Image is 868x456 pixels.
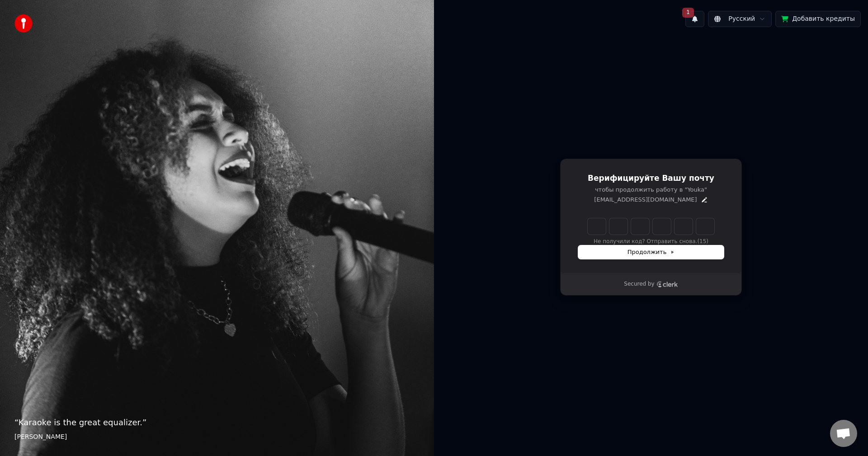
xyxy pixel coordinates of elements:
[578,186,724,194] p: чтобы продолжить работу в "Youka"
[14,14,33,33] img: youka
[830,420,857,447] a: Открытый чат
[775,11,861,27] button: Добавить кредиты
[594,196,697,204] p: [EMAIL_ADDRESS][DOMAIN_NAME]
[685,11,704,27] button: 1
[14,416,420,429] p: “ Karaoke is the great equalizer. ”
[588,218,714,235] input: Enter verification code
[627,248,675,256] span: Продолжить
[578,245,724,259] button: Продолжить
[14,432,420,442] footer: [PERSON_NAME]
[578,173,724,184] h1: Верифицируйте Вашу почту
[624,281,654,288] p: Secured by
[656,281,678,287] a: Clerk logo
[682,8,694,18] span: 1
[701,196,708,203] button: Edit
